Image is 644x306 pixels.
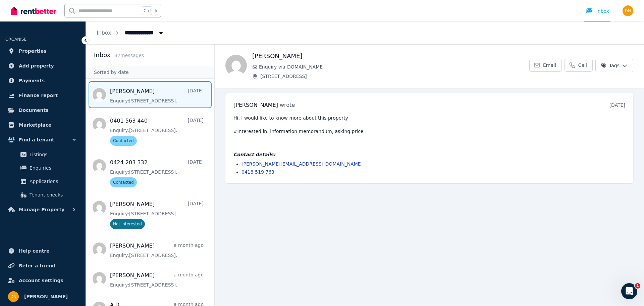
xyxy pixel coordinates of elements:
iframe: Intercom live chat [621,283,637,299]
span: wrote [280,102,295,108]
button: Tags [595,59,633,72]
span: 1 [635,283,640,289]
a: Inbox [97,30,111,36]
a: Finance report [5,89,80,102]
img: RentBetter [11,6,56,16]
a: [PERSON_NAME][EMAIL_ADDRESS][DOMAIN_NAME] [241,161,363,167]
span: ORGANISE [5,37,26,42]
a: 0418 519 763 [241,169,274,175]
a: Call [565,59,593,72]
div: Sorted by date [86,66,214,79]
span: Finance report [19,91,58,99]
span: Refer a friend [19,262,55,270]
a: 0424 203 332[DATE]Enquiry:[STREET_ADDRESS].Contacted [110,159,204,187]
span: Help centre [19,247,50,255]
a: Account settings [5,274,80,287]
span: [PERSON_NAME] [233,102,278,108]
span: Applications [30,177,75,185]
span: Call [578,62,587,69]
button: Find a tenant [5,133,80,146]
img: Deepak Narang [623,5,633,16]
span: k [155,8,157,13]
a: [PERSON_NAME]a month agoEnquiry:[STREET_ADDRESS]. [110,271,204,288]
span: Tenant checks [30,191,75,199]
span: [PERSON_NAME] [24,293,68,301]
h2: Inbox [94,50,110,60]
span: Tags [601,62,620,69]
span: Ctrl [142,6,152,15]
img: Deepak Narang [8,291,19,302]
span: Manage Property [19,206,64,214]
span: 37 message s [114,53,144,58]
span: Payments [19,77,45,85]
div: Inbox [586,8,609,14]
a: Help centre [5,244,80,258]
span: Account settings [19,276,63,285]
h1: [PERSON_NAME] [252,51,529,61]
button: Manage Property [5,203,80,216]
a: [PERSON_NAME][DATE]Enquiry:[STREET_ADDRESS].Not interested [110,200,204,229]
span: Listings [30,150,75,159]
a: Properties [5,44,80,58]
nav: Breadcrumb [86,21,175,44]
span: Add property [19,62,54,70]
span: Enquiry via [DOMAIN_NAME] [259,63,529,70]
a: Enquiries [8,161,77,175]
a: Email [529,59,562,72]
h4: Contact details: [233,151,625,158]
span: Documents [19,106,49,114]
a: Payments [5,74,80,87]
a: Listings [8,148,77,161]
span: Properties [19,47,47,55]
a: Refer a friend [5,259,80,272]
pre: Hi, I would like to know more about this property #interested in: information memorandum, asking ... [233,115,625,135]
a: Marketplace [5,118,80,132]
span: Email [543,62,556,69]
span: Find a tenant [19,136,54,144]
a: [PERSON_NAME]a month agoEnquiry:[STREET_ADDRESS]. [110,242,204,259]
span: Enquiries [30,164,75,172]
a: 0401 563 440[DATE]Enquiry:[STREET_ADDRESS].Contacted [110,117,204,146]
a: Applications [8,175,77,188]
span: [STREET_ADDRESS] [260,73,529,80]
a: Tenant checks [8,188,77,202]
img: Paul Stubbs [225,55,247,76]
time: [DATE] [609,102,625,108]
a: Documents [5,103,80,117]
a: Add property [5,59,80,73]
span: Marketplace [19,121,51,129]
a: [PERSON_NAME][DATE]Enquiry:[STREET_ADDRESS]. [110,87,204,104]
